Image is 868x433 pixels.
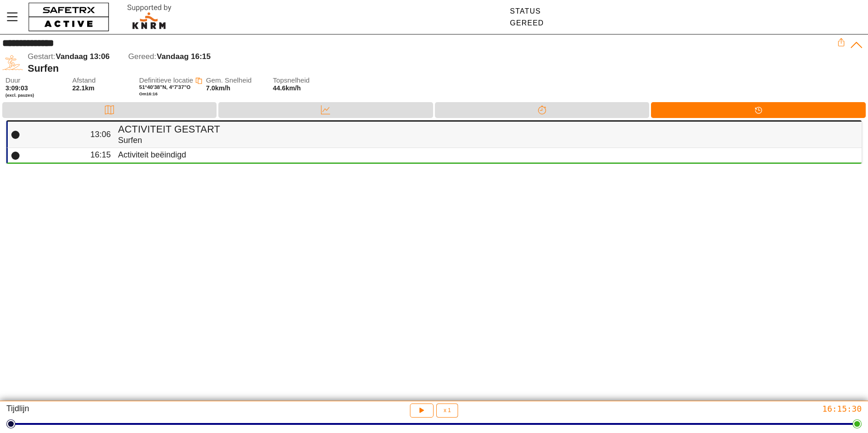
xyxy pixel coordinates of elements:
span: 3:09:03 [5,84,28,92]
span: 13:06 [90,130,111,139]
span: Definitieve locatie [139,76,193,84]
div: Gereed [510,19,544,27]
span: x 1 [444,408,451,413]
div: Splitsen [435,102,649,118]
span: Gem. Snelheid [206,77,264,84]
span: 51°40'38"N, 4°7'37"O [139,84,191,90]
button: x 1 [436,403,458,418]
img: SURFING.svg [2,52,23,73]
div: Surfen [28,63,837,74]
div: Tijdlijn [651,102,866,118]
div: Data [218,102,433,118]
span: 22.1km [72,84,94,92]
span: Duur [5,77,64,84]
span: Gestart: [28,52,55,61]
span: Vandaag 16:15 [157,52,211,61]
span: (excl. pauzes) [5,93,64,98]
span: Gereed: [128,52,157,61]
span: Topsnelheid [273,77,331,84]
div: Tijdlijn [6,403,289,418]
div: Surfen [118,135,854,146]
div: Activiteit beëindigd [118,150,854,160]
span: Afstand [72,77,130,84]
span: Vandaag 13:06 [56,52,110,61]
span: Om 16:16 [139,91,158,96]
span: 7.0km/h [206,84,231,92]
span: 16:15 [90,150,111,159]
div: Kaart [2,102,217,118]
div: 16:15:30 [579,403,862,414]
span: 44.6km/h [273,84,301,92]
div: Status [510,7,544,15]
img: RescueLogo.svg [117,2,182,32]
h4: Activiteit gestart [118,123,854,135]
